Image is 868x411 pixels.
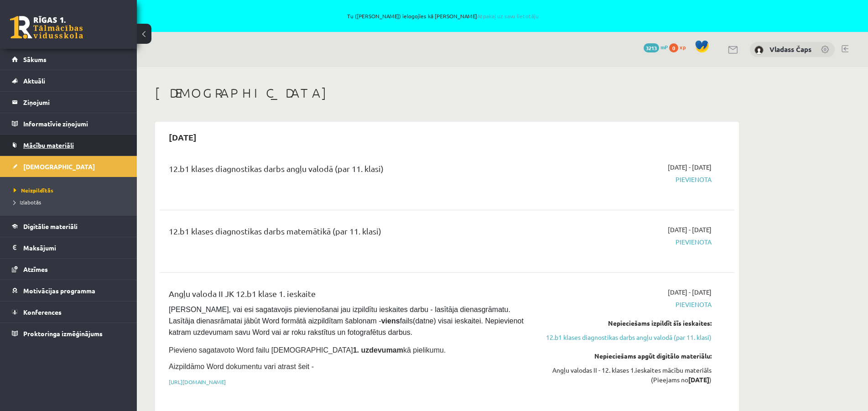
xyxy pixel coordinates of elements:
span: Pievienota [540,175,712,184]
span: Sākums [23,55,47,63]
span: [DATE] - [DATE] [668,162,712,172]
span: Izlabotās [14,198,41,206]
a: Digitālie materiāli [12,216,125,237]
strong: viens [381,317,400,325]
span: Pievienota [540,237,712,247]
strong: 1. uzdevumam [353,346,403,354]
span: 0 [669,43,678,52]
a: Izlabotās [14,198,128,206]
a: Ziņojumi [12,92,125,113]
a: 0 xp [669,43,690,51]
h2: [DATE] [160,126,206,148]
a: Maksājumi [12,237,125,258]
span: Pievienota [540,300,712,309]
a: Motivācijas programma [12,280,125,301]
a: Atpakaļ uz savu lietotāju [477,12,539,20]
legend: Ziņojumi [23,92,125,113]
a: Vladass Čaps [769,45,811,54]
span: Aktuāli [23,77,45,85]
a: Informatīvie ziņojumi [12,113,125,134]
div: Nepieciešams izpildīt šīs ieskaites: [540,318,712,328]
strong: [DATE] [688,375,709,384]
a: Konferences [12,302,125,323]
legend: Maksājumi [23,237,125,258]
a: Neizpildītās [14,186,128,194]
span: Atzīmes [23,265,48,273]
a: Sākums [12,49,125,70]
span: mP [660,43,668,51]
a: [DEMOGRAPHIC_DATA] [12,156,125,177]
a: Mācību materiāli [12,135,125,156]
span: [PERSON_NAME], vai esi sagatavojis pievienošanai jau izpildītu ieskaites darbu - lasītāja dienasg... [169,306,525,336]
legend: Informatīvie ziņojumi [23,113,125,134]
a: 12.b1 klases diagnostikas darbs angļu valodā (par 11. klasi) [540,333,712,342]
span: xp [680,43,686,51]
span: [DATE] - [DATE] [668,287,712,297]
span: Neizpildītās [14,187,53,194]
span: Digitālie materiāli [23,222,78,230]
div: Angļu valoda II JK 12.b1 klase 1. ieskaite [169,287,526,304]
span: Proktoringa izmēģinājums [23,329,103,338]
img: Vladass Čaps [754,46,764,55]
span: 3213 [644,43,659,52]
span: Pievieno sagatavoto Word failu [DEMOGRAPHIC_DATA] kā pielikumu. [169,346,446,354]
a: Rīgas 1. Tālmācības vidusskola [10,16,83,39]
div: Angļu valodas II - 12. klases 1.ieskaites mācību materiāls (Pieejams no ) [540,365,712,385]
a: 3213 mP [644,43,668,51]
span: [DATE] - [DATE] [668,225,712,234]
span: Mācību materiāli [23,141,74,149]
span: Aizpildāmo Word dokumentu vari atrast šeit - [169,363,314,370]
span: Tu ([PERSON_NAME]) ielogojies kā [PERSON_NAME] [105,13,781,19]
a: Aktuāli [12,70,125,91]
div: Nepieciešams apgūt digitālo materiālu: [540,351,712,361]
h1: [DEMOGRAPHIC_DATA] [155,85,739,101]
div: 12.b1 klases diagnostikas darbs matemātikā (par 11. klasi) [169,225,526,242]
a: Atzīmes [12,259,125,280]
a: [URL][DOMAIN_NAME] [169,378,226,385]
span: Motivācijas programma [23,286,95,295]
span: Konferences [23,308,62,316]
a: Proktoringa izmēģinājums [12,323,125,344]
div: 12.b1 klases diagnostikas darbs angļu valodā (par 11. klasi) [169,162,526,179]
span: [DEMOGRAPHIC_DATA] [23,162,95,171]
